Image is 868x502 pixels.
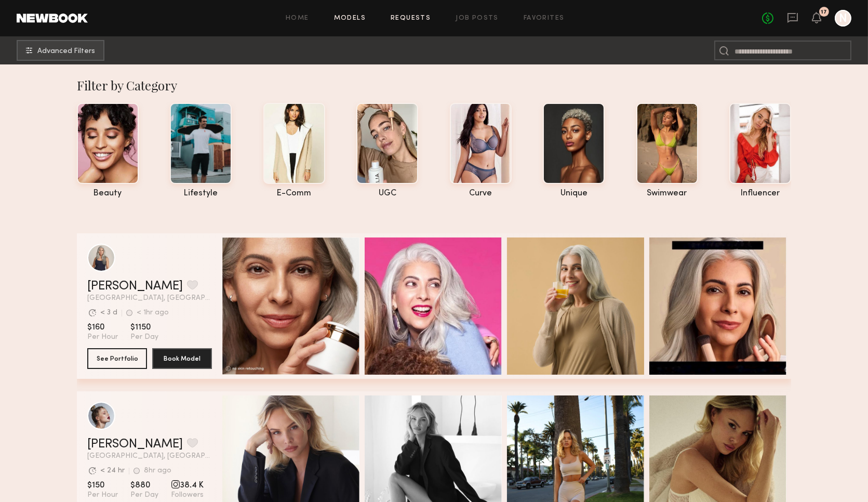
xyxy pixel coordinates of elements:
div: Filter by Category [77,77,791,94]
div: 17 [821,9,827,15]
span: $150 [87,480,118,491]
a: [PERSON_NAME] [87,438,183,451]
span: [GEOGRAPHIC_DATA], [GEOGRAPHIC_DATA] [87,453,212,460]
span: 38.4 K [171,480,204,491]
div: unique [543,189,605,198]
div: e-comm [263,189,325,198]
span: [GEOGRAPHIC_DATA], [GEOGRAPHIC_DATA] [87,295,212,302]
a: Models [334,15,366,22]
div: 8hr ago [144,467,171,474]
span: Per Day [130,491,158,500]
span: Per Hour [87,333,118,342]
span: Per Hour [87,491,118,500]
span: Advanced Filters [37,48,95,55]
button: Book Model [152,348,212,369]
a: Home [286,15,309,22]
button: See Portfolio [87,348,147,369]
div: UGC [356,189,418,198]
div: curve [450,189,512,198]
a: Favorites [524,15,565,22]
a: [PERSON_NAME] [87,280,183,293]
a: N [835,10,851,27]
span: $160 [87,322,118,333]
span: Per Day [130,333,158,342]
span: $880 [130,480,158,491]
div: influencer [729,189,791,198]
div: swimwear [636,189,698,198]
div: beauty [77,189,139,198]
a: Job Posts [456,15,499,22]
div: lifestyle [170,189,232,198]
div: < 3 d [100,309,117,316]
a: Requests [391,15,431,22]
div: < 24 hr [100,467,125,474]
span: Followers [171,491,204,500]
div: < 1hr ago [137,309,169,316]
span: $1150 [130,322,158,333]
button: Advanced Filters [17,40,104,61]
